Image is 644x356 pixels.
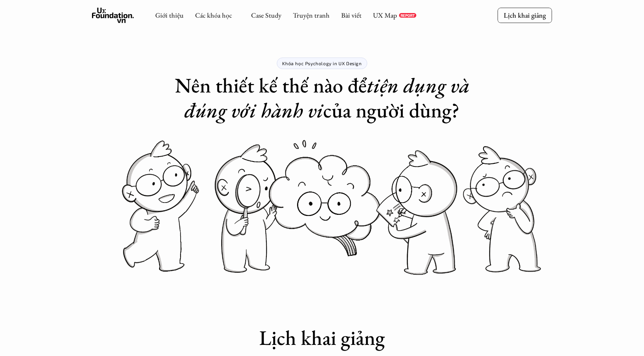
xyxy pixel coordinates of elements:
a: UX Map [373,11,397,20]
p: Lịch khai giảng [504,11,546,20]
a: Giới thiệu [155,11,184,20]
a: Lịch khai giảng [498,8,552,23]
h1: Lịch khai giảng [169,325,475,350]
a: Case Study [251,11,281,20]
a: Các khóa học [195,11,232,20]
a: REPORT [399,13,416,18]
p: REPORT [401,13,415,18]
em: tiện dụng và đúng với hành vi [184,72,474,124]
a: Truyện tranh [293,11,330,20]
h1: Nên thiết kế thế nào để của người dùng? [169,73,475,123]
a: Bài viết [341,11,361,20]
p: Khóa học Psychology in UX Design [282,61,361,66]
